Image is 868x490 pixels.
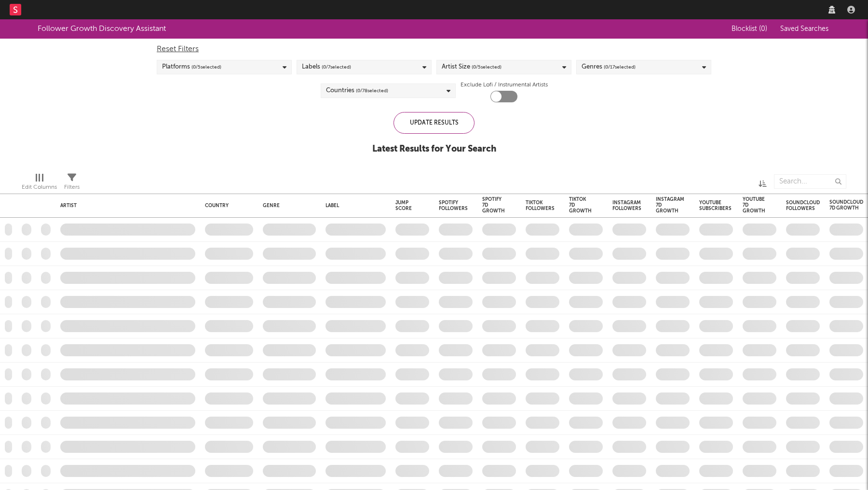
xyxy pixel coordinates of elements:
[743,196,765,214] div: YouTube 7D Growth
[22,182,57,193] div: Edit Columns
[162,61,221,73] div: Platforms
[774,174,846,189] input: Search...
[569,196,592,214] div: Tiktok 7D Growth
[302,61,351,73] div: Labels
[656,196,684,214] div: Instagram 7D Growth
[356,85,388,97] span: ( 0 / 78 selected)
[442,61,502,73] div: Artist Size
[482,196,505,214] div: Spotify 7D Growth
[22,169,57,197] div: Edit Columns
[191,61,221,73] span: ( 0 / 5 selected)
[732,26,767,32] span: Blocklist
[777,25,830,33] button: Saved Searches
[526,200,555,211] div: Tiktok Followers
[759,26,767,32] span: ( 0 )
[263,203,311,209] div: Genre
[439,200,468,211] div: Spotify Followers
[372,143,496,155] div: Latest Results for Your Search
[64,182,80,193] div: Filters
[829,199,863,211] div: Soundcloud 7D Growth
[699,200,732,211] div: YouTube Subscribers
[322,61,351,73] span: ( 0 / 7 selected)
[325,203,381,209] div: Label
[38,23,166,35] div: Follower Growth Discovery Assistant
[60,203,190,209] div: Artist
[582,61,636,73] div: Genres
[157,43,711,55] div: Reset Filters
[780,26,830,32] span: Saved Searches
[64,169,80,197] div: Filters
[395,200,415,211] div: Jump Score
[604,61,636,73] span: ( 0 / 17 selected)
[612,200,641,211] div: Instagram Followers
[461,79,548,91] label: Exclude Lofi / Instrumental Artists
[786,200,820,211] div: Soundcloud Followers
[472,61,502,73] span: ( 0 / 5 selected)
[205,203,248,209] div: Country
[326,85,388,97] div: Countries
[393,112,475,134] div: Update Results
